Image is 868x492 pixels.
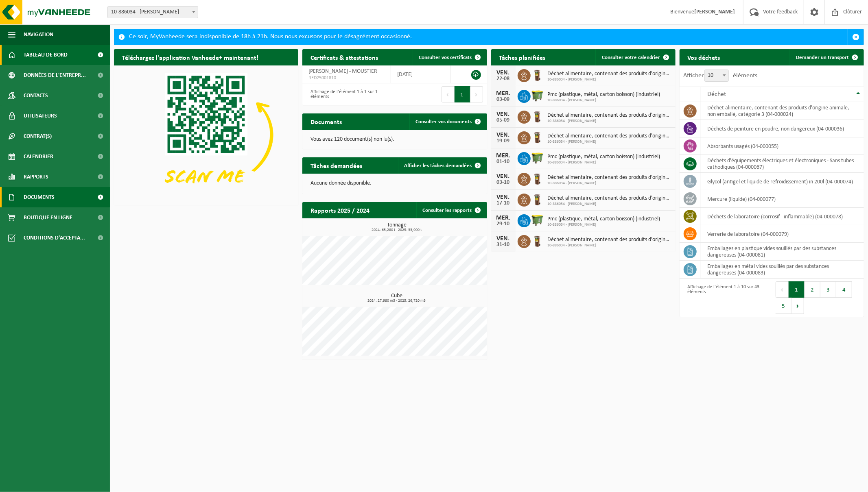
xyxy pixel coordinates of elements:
td: glycol (antigel et liquide de refroidissement) in 200l (04-000074) [701,173,864,190]
img: WB-0140-HPE-BN-06 [531,68,544,82]
img: WB-0140-HPE-BN-06 [531,109,544,123]
img: WB-0140-HPE-BN-06 [531,130,544,144]
span: Consulter votre calendrier [602,55,660,60]
span: Rapports [24,167,48,187]
span: Pmc (plastique, métal, carton boisson) (industriel) [548,91,660,98]
span: 10-886034 - ROSIER - MOUSTIER [107,6,198,18]
div: 19-09 [495,138,512,144]
h2: Téléchargez l'application Vanheede+ maintenant! [114,49,267,65]
span: 10-886034 - ROSIER - MOUSTIER [108,7,198,18]
button: 3 [820,281,836,298]
div: Ce soir, MyVanheede sera indisponible de 18h à 21h. Nous nous excusons pour le désagrément occasi... [129,29,848,45]
span: 10-886034 - [PERSON_NAME] [548,98,660,103]
button: 1 [789,281,805,298]
h2: Vos déchets [680,49,728,65]
h2: Documents [302,113,350,129]
a: Consulter vos certificats [413,49,486,65]
span: Contrat(s) [24,126,52,146]
span: Documents [24,187,55,207]
h2: Certificats & attestations [302,49,386,65]
span: 2024: 27,980 m3 - 2025: 26,720 m3 [306,299,487,303]
div: MER. [495,152,512,159]
span: Déchet alimentaire, contenant des produits d'origine animale, non emballé, catég... [548,195,671,202]
span: Afficher les tâches demandées [404,163,472,168]
img: Download de VHEPlus App [114,65,298,204]
a: Afficher les tâches demandées [398,157,486,174]
span: 10-886034 - [PERSON_NAME] [548,77,671,82]
button: 5 [776,298,791,314]
td: verrerie de laboratoire (04-000079) [701,225,864,243]
button: 2 [805,281,820,298]
div: VEN. [495,111,512,118]
div: 31-10 [495,242,512,248]
div: 17-10 [495,200,512,206]
div: 03-10 [495,180,512,185]
h2: Tâches demandées [302,157,370,173]
span: 10-886034 - [PERSON_NAME] [548,160,660,165]
td: déchets de peinture en poudre, non dangereux (04-000036) [701,120,864,137]
td: déchets de laboratoire (corrosif - inflammable) (04-000078) [701,208,864,225]
p: Aucune donnée disponible. [310,181,479,186]
span: Pmc (plastique, métal, carton boisson) (industriel) [548,216,660,222]
span: Conditions d'accepta... [24,228,85,248]
td: déchet alimentaire, contenant des produits d'origine animale, non emballé, catégorie 3 (04-000024) [701,102,864,120]
div: MER. [495,215,512,221]
span: Boutique en ligne [24,207,72,228]
td: emballages en plastique vides souillés par des substances dangereuses (04-000081) [701,243,864,261]
h2: Rapports 2025 / 2024 [302,202,378,218]
span: 10-886034 - [PERSON_NAME] [548,202,671,207]
div: 22-08 [495,76,512,82]
h3: Tonnage [306,222,487,232]
button: Previous [442,86,455,102]
div: VEN. [495,132,512,138]
div: Affichage de l'élément 1 à 1 sur 1 éléments [306,85,391,103]
span: Déchet alimentaire, contenant des produits d'origine animale, non emballé, catég... [548,237,671,243]
a: Consulter les rapports [416,202,486,218]
button: Previous [776,281,789,298]
button: Next [470,86,483,102]
a: Consulter vos documents [409,113,486,130]
span: Déchet alimentaire, contenant des produits d'origine animale, non emballé, catég... [548,71,671,77]
span: Déchet [707,91,726,98]
img: WB-1100-HPE-GN-50 [531,151,544,165]
a: Consulter votre calendrier [595,49,675,65]
div: 03-09 [495,97,512,102]
div: 05-09 [495,118,512,123]
td: mercure (liquide) (04-000077) [701,190,864,208]
button: 4 [836,281,852,298]
div: VEN. [495,70,512,76]
span: Tableau de bord [24,45,68,65]
span: Déchet alimentaire, contenant des produits d'origine animale, non emballé, catég... [548,112,671,119]
button: Next [791,298,804,314]
span: 10-886034 - [PERSON_NAME] [548,222,660,227]
span: Demander un transport [796,55,849,60]
h3: Cube [306,293,487,303]
span: Calendrier [24,146,53,167]
div: 29-10 [495,221,512,227]
img: WB-0140-HPE-BN-06 [531,172,544,185]
strong: [PERSON_NAME] [694,9,735,15]
span: [PERSON_NAME] - MOUSTIER [308,68,377,74]
span: RED25001810 [308,75,385,81]
span: Déchet alimentaire, contenant des produits d'origine animale, non emballé, catég... [548,174,671,181]
span: Utilisateurs [24,106,57,126]
button: 1 [455,86,470,102]
img: WB-0140-HPE-BN-06 [531,234,544,248]
td: emballages en métal vides souillés par des substances dangereuses (04-000083) [701,261,864,279]
div: VEN. [495,235,512,242]
td: déchets d'équipements électriques et électroniques - Sans tubes cathodiques (04-000067) [701,155,864,173]
span: Pmc (plastique, métal, carton boisson) (industriel) [548,154,660,160]
span: 10 [705,70,729,81]
div: VEN. [495,194,512,200]
img: WB-0140-HPE-BN-06 [531,192,544,206]
span: Contacts [24,85,48,106]
img: WB-1100-HPE-GN-50 [531,89,544,102]
span: 10-886034 - [PERSON_NAME] [548,139,671,144]
p: Vous avez 120 document(s) non lu(s). [310,137,479,142]
h2: Tâches planifiées [491,49,554,65]
div: VEN. [495,173,512,180]
label: Afficher éléments [684,72,758,79]
span: Consulter vos certificats [419,55,472,60]
span: Navigation [24,24,53,45]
